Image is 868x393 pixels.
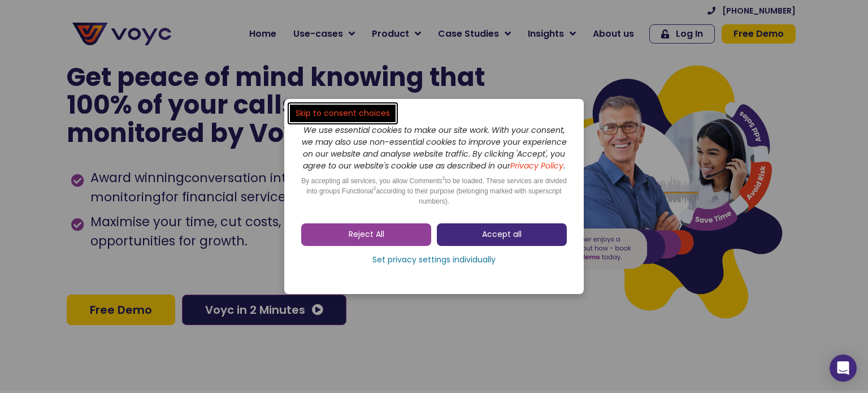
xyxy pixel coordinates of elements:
[437,223,567,246] a: Accept all
[150,45,178,58] span: Phone
[373,185,376,191] sup: 2
[150,92,188,105] span: Job title
[510,160,563,171] a: Privacy Policy
[482,229,522,240] span: Accept all
[349,229,384,240] span: Reject All
[372,254,496,266] span: Set privacy settings individually
[233,235,286,247] a: Privacy Policy
[301,223,431,246] a: Reject All
[442,175,445,181] sup: 2
[290,105,396,122] a: Skip to consent choices
[301,252,567,269] a: Set privacy settings individually
[302,124,567,171] i: We use essential cookies to make our site work. With your consent, we may also use non-essential ...
[301,177,567,205] span: By accepting all services, you allow Comments to be loaded. These services are divided into group...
